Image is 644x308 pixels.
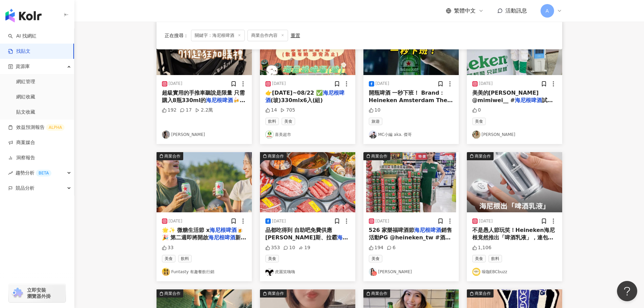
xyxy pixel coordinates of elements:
a: searchAI 找網紅 [8,33,37,40]
span: (玻)330mlx6入(組) [271,97,323,103]
a: KOL Avatar噪咖EBCbuzz [472,268,557,276]
div: 705 [280,107,295,114]
div: post-image商業合作 [363,152,459,212]
img: KOL Avatar [472,268,480,276]
a: 效益預測報告ALPHA [8,124,65,131]
img: post-image [363,152,459,212]
a: chrome extension立即安裝 瀏覽器外掛 [9,284,66,302]
div: [DATE] [169,81,183,87]
iframe: Help Scout Beacon - Open [617,281,637,301]
div: [DATE] [376,218,389,224]
mark: 海尼根啤酒 [515,97,542,103]
img: KOL Avatar [472,131,480,139]
span: 活動訊息 [505,7,527,14]
a: KOL Avatar喜美超市 [265,131,350,139]
div: 商業合作 [475,153,491,160]
div: BETA [36,170,51,176]
span: 超級實用的手推車聽說是限量 只需購入8瓶330ml的 [162,90,245,103]
a: KOL AvatarMC小編 aka. 傑哥 [369,131,453,139]
div: post-image商業合作 [260,152,355,212]
div: 192 [162,107,177,114]
span: 美食 [282,118,295,125]
span: 資源庫 [16,59,30,74]
div: 353 [265,244,280,251]
span: 美食 [162,255,175,262]
span: A [546,7,549,15]
a: 商案媒合 [8,139,35,146]
span: 商業合作內容 [247,30,288,41]
a: 貼文收藏 [16,109,35,116]
img: KOL Avatar [265,131,273,139]
div: 商業合作 [371,153,387,160]
div: [DATE] [479,81,493,87]
img: post-image [467,152,562,212]
span: 關鍵字：海尼根啤酒 [191,30,245,41]
div: [DATE] [272,218,286,224]
span: 繁體中文 [454,7,476,15]
span: 旅遊 [369,118,382,125]
div: 商業合作 [475,290,491,297]
span: 美食 [265,255,279,262]
div: [DATE] [376,81,389,87]
span: 立即安裝 瀏覽器外掛 [27,287,51,299]
img: KOL Avatar [162,131,170,139]
div: 0 [472,107,481,114]
mark: 海尼根啤酒 [208,234,235,241]
img: post-image [260,152,355,212]
a: 找貼文 [8,48,30,55]
span: 526 家樂福啤酒節 [369,227,414,233]
a: KOL Avatar虎麗笑嗨嗨 [265,268,350,276]
span: rise [8,171,13,175]
span: 美食 [369,255,382,262]
a: KOL Avatar[PERSON_NAME] [162,131,246,139]
img: KOL Avatar [162,268,170,276]
div: 商業合作 [268,290,284,297]
div: 2.2萬 [195,107,213,114]
span: 競品分析 [16,181,34,196]
mark: 海尼根啤酒 [414,227,441,233]
div: [DATE] [479,218,493,224]
a: 網紅收藏 [16,94,35,100]
span: 開瓶啤酒 一秒下班！ Brand：Heineken Amsterdam The Closer Agency：Publicis [GEOGRAPHIC_DATA] #Heineken #海尼根 #... [369,90,453,141]
img: KOL Avatar [265,268,273,276]
div: 商業合作 [268,153,284,160]
div: 商業合作 [164,290,181,297]
div: 19 [299,244,310,251]
img: chrome extension [11,288,24,299]
div: 6 [387,244,396,251]
div: 33 [162,244,174,251]
div: 10 [369,107,381,114]
span: 正在搜尋 ： [165,33,188,38]
div: 14 [265,107,277,114]
span: 試飲活動 [472,97,553,111]
div: 17 [180,107,192,114]
span: 美美的[PERSON_NAME] @mimiwei__ # [472,90,539,103]
span: 不是愚人節玩笑！Heineken海尼根竟然推出「啤酒乳液」，連包裝都做成啤酒罐，創意無極限！ [URL][DOMAIN_NAME] #海尼根 #啤酒乳液 #海尼根乳液 #造咖 ※禁止酒駕 未滿十... [472,227,556,279]
a: KOL AvatarFuntasty 有趣餐飲行銷 [162,268,246,276]
div: [DATE] [272,81,286,87]
mark: 海尼根啤酒 [210,227,237,233]
span: 趨勢分析 [16,165,51,181]
span: 美食 [472,118,486,125]
div: 194 [369,244,384,251]
img: KOL Avatar [369,131,377,139]
div: 商業合作 [371,290,387,297]
div: 重置 [291,33,300,38]
a: KOL Avatar[PERSON_NAME] [369,268,453,276]
div: 10 [283,244,295,251]
div: post-image商業合作 [157,152,252,212]
span: 飲料 [265,118,279,125]
span: 🌟✨ 微糖生活節 x [162,227,210,233]
span: 美食 [472,255,486,262]
img: post-image [157,152,252,212]
a: 網紅管理 [16,78,35,85]
span: 飲料 [178,255,192,262]
img: KOL Avatar [369,268,377,276]
div: post-image商業合作 [467,152,562,212]
span: 品都吃得到 自助吧免費供應[PERSON_NAME]斯、拉霸 [265,227,337,241]
mark: 海尼根啤酒 [206,97,233,103]
mark: 海尼根啤酒 [265,90,344,103]
img: logo [5,9,42,22]
a: 洞察報告 [8,155,35,161]
span: 飲料 [488,255,502,262]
